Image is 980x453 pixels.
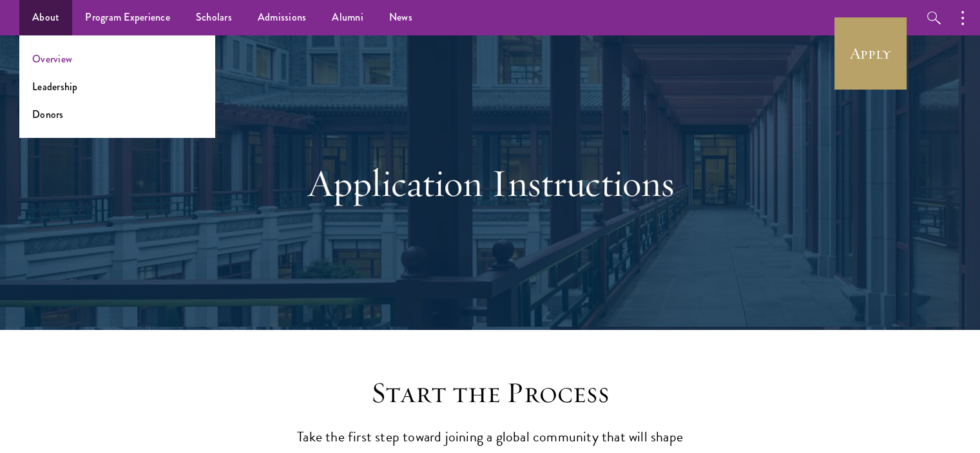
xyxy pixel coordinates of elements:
[268,160,713,206] h1: Application Instructions
[32,52,72,66] a: Overview
[291,375,690,411] h2: Start the Process
[834,17,907,90] a: Apply
[32,79,78,94] a: Leadership
[32,107,64,122] a: Donors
